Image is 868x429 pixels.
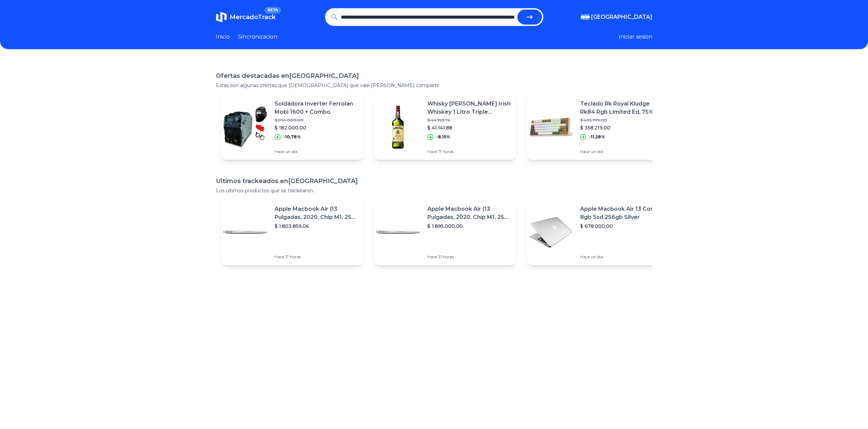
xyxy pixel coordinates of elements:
[427,124,511,131] p: $ 41.141,88
[216,176,652,186] h1: Ultimos trackeados en [GEOGRAPHIC_DATA]
[580,205,663,221] p: Apple Macbook Air 13 Core I5 8gb Ssd 256gb Silver
[427,149,511,154] p: Hace 17 horas
[216,82,652,89] p: Estas son algunas ofertas que [DEMOGRAPHIC_DATA] que vale [PERSON_NAME] compartir.
[275,223,358,230] p: $ 1.803.859,06
[230,13,276,21] span: MercadoTrack
[427,205,511,221] p: Apple Macbook Air (13 Pulgadas, 2020, Chip M1, 256 Gb De Ssd, 8 Gb De Ram) - Plata
[216,33,230,41] a: Inicio
[216,71,652,81] h1: Ofertas destacadas en [GEOGRAPHIC_DATA]
[275,205,358,221] p: Apple Macbook Air (13 Pulgadas, 2020, Chip M1, 256 Gb De Ssd, 8 Gb De Ram) - Plata
[581,14,590,20] img: Argentina
[275,117,358,123] p: $ 204.000,00
[527,94,669,160] a: Featured imageTeclado Rk Royal Kludge Rk84 Rgb Limited Ed, 75% Triple Mode$ 403.779,00$ 358.219,0...
[216,12,227,23] img: MercadoTrack
[221,199,363,265] a: Featured imageApple Macbook Air (13 Pulgadas, 2020, Chip M1, 256 Gb De Ssd, 8 Gb De Ram) - Plata$...
[427,100,511,116] p: Whisky [PERSON_NAME] Irish Whiskey 1 Litro Triple Destilado
[275,254,358,260] p: Hace 17 horas
[374,94,516,160] a: Featured imageWhisky [PERSON_NAME] Irish Whiskey 1 Litro Triple Destilado$ 44.793,76$ 41.141,88-8...
[580,254,663,260] p: Hace un día
[580,117,663,123] p: $ 403.779,00
[221,103,269,151] img: Featured image
[436,134,450,140] p: -8,15%
[216,12,276,23] a: MercadoTrackBETA
[580,223,663,230] p: $ 678.000,00
[216,187,652,194] p: Los ultimos productos que se trackearon.
[619,33,652,41] button: Iniciar sesion
[275,124,358,131] p: $ 182.000,00
[374,103,422,151] img: Featured image
[374,199,516,265] a: Featured imageApple Macbook Air (13 Pulgadas, 2020, Chip M1, 256 Gb De Ssd, 8 Gb De Ram) - Plata$...
[527,208,575,256] img: Featured image
[238,33,277,41] a: Sincronizacion
[374,208,422,256] img: Featured image
[589,134,605,140] p: -11,28%
[527,103,575,151] img: Featured image
[221,94,363,160] a: Featured imageSoldadora Inverter Ferrolan Mobi 1600 + Combo$ 204.000,00$ 182.000,00-10,78%Hace un...
[221,208,269,256] img: Featured image
[580,149,663,154] p: Hace un día
[527,199,669,265] a: Featured imageApple Macbook Air 13 Core I5 8gb Ssd 256gb Silver$ 678.000,00Hace un día
[591,13,652,21] span: [GEOGRAPHIC_DATA]
[427,223,511,230] p: $ 1.895.000,00
[275,100,358,116] p: Soldadora Inverter Ferrolan Mobi 1600 + Combo
[581,13,652,21] button: [GEOGRAPHIC_DATA]
[275,149,358,154] p: Hace un día
[427,117,511,123] p: $ 44.793,76
[580,100,663,116] p: Teclado Rk Royal Kludge Rk84 Rgb Limited Ed, 75% Triple Mode
[580,124,663,131] p: $ 358.219,00
[283,134,301,140] p: -10,78%
[265,7,281,14] span: BETA
[427,254,511,260] p: Hace 21 horas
